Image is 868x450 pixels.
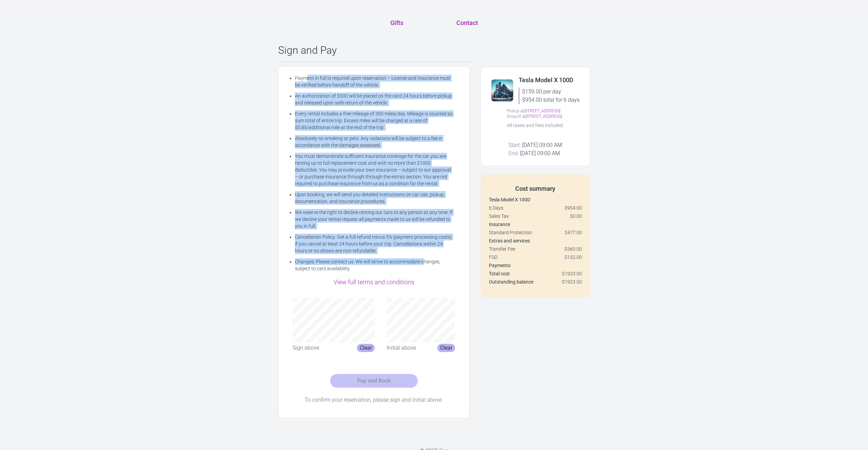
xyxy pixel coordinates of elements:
span: $954.00 [565,204,582,211]
li: Cancellation Policy: Get a full refund minus 5% (payment processing costs) if you cancel at least... [295,234,453,254]
a: [STREET_ADDRESS] [526,114,562,119]
div: 6 Days [489,204,582,211]
li: Changes: Please contact us. We will strive to accommodate changes, subject to cars availability. [295,258,453,272]
div: All taxes and fees included. [507,122,564,129]
span: $360.00 [565,246,582,252]
a: Contact [456,18,478,28]
span: $132.00 [565,254,582,261]
li: An authorization of $500 will be placed on the card 24 hours before pickup and released upon safe... [295,92,453,106]
a: Gifts [390,18,403,28]
strong: Insurance [489,222,510,227]
strong: Payments [489,263,510,268]
div: To confirm your reservation, please sign and initial above. [287,396,461,404]
strong: Total cost [489,271,510,276]
span: Dropoff at [507,114,526,119]
span: End: [508,150,519,157]
span: [DATE] 09:00 AM [522,142,562,148]
div: Sign above [293,344,319,352]
li: Every rental includes a free mileage of 300 miles/day. Mileage is counted as sum total of entire ... [295,110,453,131]
div: FSD [489,254,582,261]
button: Pay and Book [330,374,418,388]
div: $1923.00 [562,278,582,285]
li: Absolutely no smoking or pets. Any violations will be subject to a fee in accordance with the dam... [295,135,453,149]
span: Start: [508,142,521,148]
div: Tesla Model X 100D [519,75,580,85]
div: Standard Protection [489,229,582,236]
button: Clear [357,344,375,352]
button: Clear [437,344,455,352]
li: We reserve the right to decline renting our cars to any person at any time. If we decline your re... [295,209,453,229]
div: Sign and Pay [278,44,470,57]
span: [DATE] 09:00 AM [520,150,560,157]
div: $1923.00 [562,270,582,277]
a: View full terms and conditions [334,278,414,286]
img: 115.jpg [491,79,513,101]
div: $159.00 per day [522,88,580,96]
span: $0.00 [570,213,582,220]
span: $477.00 [565,229,582,236]
div: Transfer Fee [489,246,582,252]
strong: Tesla Model X 100D [489,197,530,202]
div: $954.00 total for 6 days [522,96,580,104]
a: [STREET_ADDRESS] [524,109,560,113]
li: Payment in full is required upon reservation – License and Insurance must be verified before hand... [295,75,453,88]
div: Initial above [387,344,416,352]
li: You must demonstrate sufficient insurance coverage for the car you are renting up to full replace... [295,153,453,187]
div: Cost summary [489,184,582,193]
li: Upon booking, we will send you detailed instructions on car use, pickup, documentation, and insur... [295,191,453,205]
strong: Extras and services [489,238,530,243]
span: Pickup at [507,109,524,113]
strong: Outstanding balance [489,279,533,285]
div: Sales Tax [489,213,582,220]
